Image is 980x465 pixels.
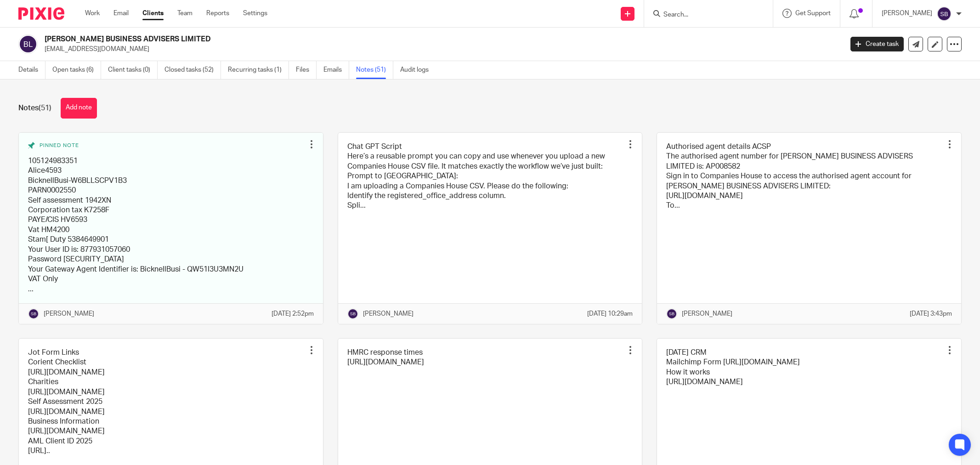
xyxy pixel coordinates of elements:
a: Closed tasks (52) [164,61,221,79]
h2: [PERSON_NAME] BUSINESS ADVISERS LIMITED [45,34,678,44]
span: Get Support [795,10,831,17]
span: (51) [39,104,51,112]
a: Client tasks (0) [108,61,158,79]
a: Reports [206,9,229,18]
button: Add note [61,98,97,119]
a: Settings [243,9,267,18]
p: [PERSON_NAME] [363,309,414,318]
a: Create task [850,37,904,51]
a: Work [85,9,100,18]
img: svg%3E [28,308,39,319]
p: [PERSON_NAME] [882,9,932,18]
a: Recurring tasks (1) [228,61,289,79]
a: Open tasks (6) [52,61,101,79]
a: Team [177,9,193,18]
a: Email [113,9,129,18]
a: Audit logs [400,61,436,79]
a: Details [18,61,45,79]
p: [PERSON_NAME] [682,309,732,318]
img: Pixie [18,7,64,20]
p: [EMAIL_ADDRESS][DOMAIN_NAME] [45,45,837,54]
a: Notes (51) [356,61,393,79]
a: Files [296,61,317,79]
div: Pinned note [28,142,305,149]
p: [DATE] 10:29am [587,309,633,318]
a: Clients [142,9,164,18]
p: [DATE] 2:52pm [272,309,314,318]
img: svg%3E [937,6,952,21]
a: Emails [323,61,349,79]
img: svg%3E [18,34,38,54]
p: [DATE] 3:43pm [910,309,952,318]
input: Search [663,11,745,19]
img: svg%3E [666,308,677,319]
img: svg%3E [347,308,358,319]
h1: Notes [18,103,51,113]
p: [PERSON_NAME] [44,309,94,318]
